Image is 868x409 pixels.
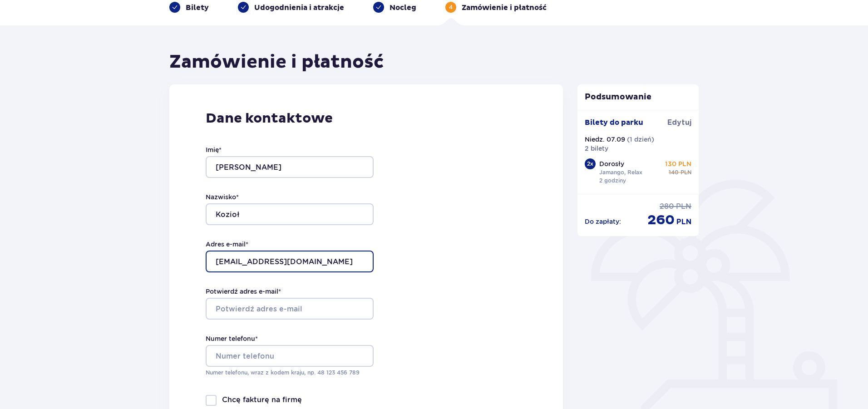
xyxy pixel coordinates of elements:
[206,156,374,178] input: Imię
[669,168,679,177] p: 140
[585,118,643,128] p: Bilety do parku
[206,192,239,202] label: Nazwisko *
[599,159,624,168] p: Dorosły
[585,217,621,226] p: Do zapłaty :
[169,51,384,74] h1: Zamówienie i płatność
[599,177,626,185] p: 2 godziny
[665,159,691,168] p: 130 PLN
[206,110,527,127] p: Dane kontaktowe
[206,240,248,249] label: Adres e-mail *
[254,3,344,13] p: Udogodnienia i atrakcje
[206,145,222,154] label: Imię *
[186,3,209,13] p: Bilety
[676,217,691,227] p: PLN
[585,135,625,144] p: Niedz. 07.09
[462,3,547,13] p: Zamówienie i płatność
[599,168,642,177] p: Jamango, Relax
[647,212,675,229] p: 260
[676,202,691,212] p: PLN
[660,202,674,212] p: 280
[585,144,608,153] p: 2 bilety
[667,118,691,128] a: Edytuj
[206,298,374,320] input: Potwierdź adres e-mail
[206,287,281,296] label: Potwierdź adres e-mail *
[585,158,596,169] div: 2 x
[206,203,374,225] input: Nazwisko
[206,369,374,377] p: Numer telefonu, wraz z kodem kraju, np. 48 ​123 ​456 ​789
[577,92,699,103] p: Podsumowanie
[390,3,416,13] p: Nocleg
[206,334,258,343] label: Numer telefonu *
[206,251,374,272] input: Adres e-mail
[449,3,453,11] p: 4
[627,135,654,144] p: ( 1 dzień )
[222,395,302,405] p: Chcę fakturę na firmę
[206,345,374,367] input: Numer telefonu
[681,168,691,177] p: PLN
